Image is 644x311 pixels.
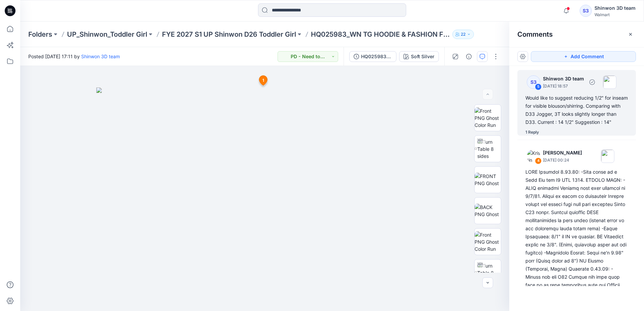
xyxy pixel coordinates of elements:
[461,31,465,38] p: 22
[531,51,636,62] button: Add Comment
[594,12,636,17] div: Walmart
[475,173,501,187] img: FRONT PNG Ghost
[361,53,392,60] div: HQ025983_WN TG HOODIE & FASHION FLEECE JOGGER SET
[517,30,553,38] h2: Comments
[475,107,501,129] img: Front PNG Ghost Color Run
[349,51,396,62] button: HQ025983_WN TG HOODIE & FASHION FLEECE JOGGER SET
[28,53,120,60] span: Posted [DATE] 17:11 by
[477,262,501,283] img: Turn Table 8 sides
[543,149,582,157] p: [PERSON_NAME]
[475,204,501,218] img: BACK PNG Ghost
[96,88,433,311] img: eyJhbGciOiJIUzI1NiIsImtpZCI6IjAiLCJzbHQiOiJzZXMiLCJ0eXAiOiJKV1QifQ.eyJkYXRhIjp7InR5cGUiOiJzdG9yYW...
[527,75,540,89] div: S3
[535,158,542,164] div: 4
[594,4,636,12] div: Shinwon 3D team
[543,75,584,83] p: Shinwon 3D team
[411,53,434,60] div: Soft Silver
[525,94,628,126] div: Would like to suggest reducing 1/2" for inseam for visible blouson/shirring. Comparing with D33 J...
[452,30,474,39] button: 22
[67,30,147,39] a: UP_Shinwon_Toddler Girl
[399,51,439,62] button: Soft Silver
[580,5,592,17] div: S3
[525,129,539,136] div: 1 Reply
[28,30,52,39] a: Folders
[162,30,296,39] a: FYE 2027 S1 UP Shinwon D26 Toddler Girl
[543,83,584,90] p: [DATE] 18:57
[543,157,582,164] p: [DATE] 00:24
[477,138,501,160] img: Turn Table 8 sides
[463,51,474,62] button: Details
[311,30,450,39] p: HQ025983_WN TG HOODIE & FASHION FLEECE JOGGER SET
[535,83,542,90] div: 5
[527,149,540,163] img: Kristin Veit
[475,231,501,252] img: Front PNG Ghost Color Run
[81,54,120,59] a: Shinwon 3D team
